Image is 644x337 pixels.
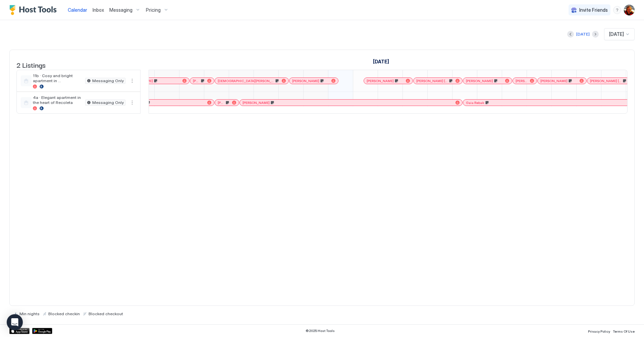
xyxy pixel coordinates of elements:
[128,99,136,107] button: More options
[214,68,222,75] span: Thu
[589,68,594,75] span: Fri
[146,7,161,13] span: Pricing
[588,329,610,333] span: Privacy Policy
[314,68,322,75] span: Mon
[579,7,608,13] span: Invite Friends
[613,327,635,334] a: Terms Of Use
[356,66,374,76] a: October 15, 2025
[613,68,620,75] span: Sat
[282,66,299,76] a: October 12, 2025
[538,68,546,75] span: Wed
[32,328,52,334] a: Google Play Store
[16,60,46,70] span: 2 Listings
[209,66,223,76] a: October 9, 2025
[410,68,414,75] span: 17
[236,68,240,75] span: 10
[389,68,396,75] span: Thu
[513,68,520,75] span: Tue
[358,68,362,75] span: 15
[33,73,83,83] span: 11b · Cosy and bright apartment in [GEOGRAPHIC_DATA]
[607,68,612,75] span: 25
[289,68,297,75] span: Sun
[93,7,104,13] span: Inbox
[383,68,388,75] span: 16
[506,66,522,76] a: October 21, 2025
[210,68,213,75] span: 9
[193,79,200,83] span: [PERSON_NAME]
[89,311,123,316] span: Blocked checkout
[540,79,568,83] span: [PERSON_NAME]
[605,66,621,76] a: October 25, 2025
[218,79,274,83] span: [DEMOGRAPHIC_DATA][PERSON_NAME]
[234,66,248,76] a: October 10, 2025
[185,68,188,75] span: 8
[128,99,136,107] div: menu
[382,66,398,76] a: October 16, 2025
[9,328,30,334] a: App Store
[432,66,447,76] a: October 18, 2025
[260,68,264,75] span: 11
[434,68,438,75] span: 18
[93,6,104,13] a: Inbox
[128,77,136,85] div: menu
[563,68,571,75] span: Thu
[265,68,271,75] span: Sat
[556,68,562,75] span: 23
[308,68,313,75] span: 13
[19,311,40,316] span: Min nights
[463,68,471,75] span: Sun
[371,57,391,66] a: October 1, 2025
[416,79,448,83] span: [PERSON_NAME] [PERSON_NAME]
[488,68,497,75] span: Mon
[613,6,621,14] div: menu
[68,6,87,13] a: Calendar
[48,311,80,316] span: Blocked checkin
[531,68,537,75] span: 22
[367,79,394,83] span: [PERSON_NAME]
[583,68,588,75] span: 24
[284,68,288,75] span: 12
[161,68,164,75] span: 7
[466,101,484,105] span: Gaia Rebak
[567,31,574,38] button: Previous month
[408,66,421,76] a: October 17, 2025
[482,68,487,75] span: 20
[576,31,590,37] div: [DATE]
[588,327,610,334] a: Privacy Policy
[624,5,635,15] div: User profile
[165,68,172,75] span: Tue
[363,68,372,75] span: Wed
[581,66,596,76] a: October 24, 2025
[243,101,270,105] span: [PERSON_NAME]
[575,30,591,38] button: [DATE]
[466,79,493,83] span: [PERSON_NAME]
[592,31,599,38] button: Next month
[7,314,23,330] div: Open Intercom Messenger
[9,5,60,15] div: Host Tools Logo
[458,68,462,75] span: 19
[609,31,624,37] span: [DATE]
[68,7,87,13] span: Calendar
[33,95,83,105] span: 4a · Elegant apartment in the heart of Recoleta
[613,329,635,333] span: Terms Of Use
[307,66,324,76] a: October 13, 2025
[306,329,335,333] span: © 2025 Host Tools
[183,66,199,76] a: October 8, 2025
[218,101,225,105] span: [PERSON_NAME]
[456,66,472,76] a: October 19, 2025
[259,66,273,76] a: October 11, 2025
[339,68,347,75] span: Tue
[292,79,319,83] span: [PERSON_NAME]
[590,79,622,83] span: [PERSON_NAME] [PERSON_NAME]
[159,66,174,76] a: October 7, 2025
[480,66,498,76] a: October 20, 2025
[128,77,136,85] button: More options
[530,66,548,76] a: October 22, 2025
[507,68,512,75] span: 21
[332,66,348,76] a: October 14, 2025
[555,66,572,76] a: October 23, 2025
[241,68,246,75] span: Fri
[189,68,198,75] span: Wed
